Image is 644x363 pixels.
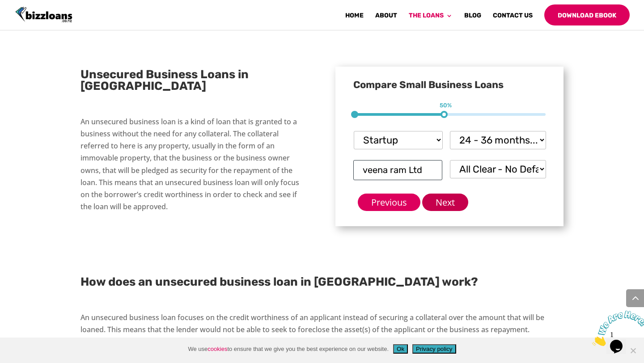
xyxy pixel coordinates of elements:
img: Chat attention grabber [4,4,59,39]
a: Home [345,13,364,25]
a: About [375,13,397,25]
a: Download Ebook [544,4,630,25]
span: How does an unsecured business loan in [GEOGRAPHIC_DATA] work? [80,275,478,289]
button: Ok [393,344,408,354]
a: Blog [464,13,481,25]
input: Business Trading Name [353,160,442,180]
span: We use to ensure that we give you the best experience on our website. [188,345,389,354]
button: Privacy policy [412,344,456,354]
span: An unsecured business loan focuses on the credit worthiness of an applicant instead of securing a... [80,312,544,334]
input: Previous [358,194,420,211]
a: Contact Us [493,13,533,25]
input: Next [422,194,468,211]
b: Unsecured Business Loans in [GEOGRAPHIC_DATA] [80,68,249,93]
a: cookies [208,346,227,352]
h3: Compare Small Business Loans [353,80,546,94]
iframe: chat widget [589,307,644,350]
span: 1 [4,4,7,11]
span: 50% [440,102,452,109]
img: Bizzloans New Zealand [15,7,72,23]
span: An unsecured business loan is a kind of loan that is granted to a business without the need for a... [80,117,299,211]
a: The Loans [409,13,453,25]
